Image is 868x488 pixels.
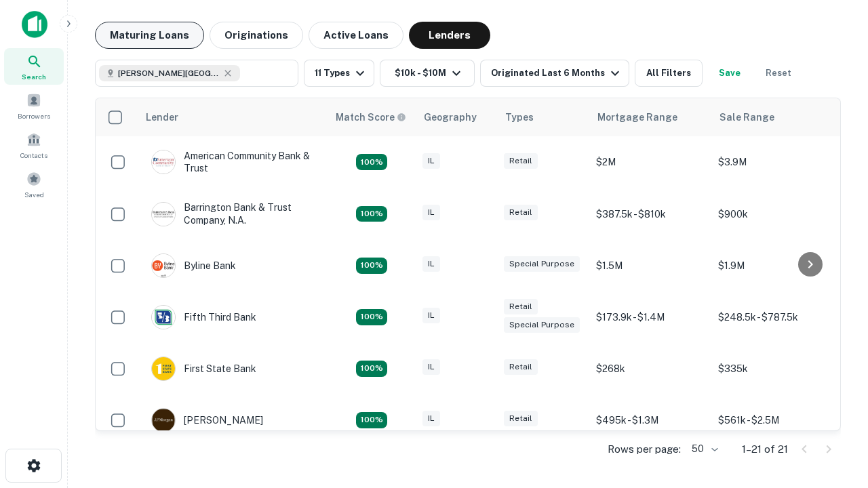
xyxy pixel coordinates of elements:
[422,308,440,323] div: IL
[589,188,711,239] td: $387.5k - $810k
[711,240,833,291] td: $1.9M
[491,65,623,81] div: Originated Last 6 Months
[304,60,374,87] button: 11 Types
[589,394,711,446] td: $495k - $1.3M
[151,201,314,226] div: Barrington Bank & Trust Company, N.a.
[711,188,833,239] td: $900k
[336,110,406,125] div: Capitalize uses an advanced AI algorithm to match your search with the best lender. The match sco...
[589,98,711,136] th: Mortgage Range
[504,359,538,375] div: Retail
[151,253,236,278] div: Byline Bank
[711,394,833,446] td: $561k - $2.5M
[356,206,387,222] div: Matching Properties: 3, hasApolloMatch: undefined
[711,343,833,394] td: $335k
[504,411,538,426] div: Retail
[328,98,416,136] th: Capitalize uses an advanced AI algorithm to match your search with the best lender. The match sco...
[608,441,681,457] p: Rows per page:
[151,305,256,329] div: Fifth Third Bank
[356,412,387,428] div: Matching Properties: 3, hasApolloMatch: undefined
[356,309,387,325] div: Matching Properties: 2, hasApolloMatch: undefined
[422,359,440,375] div: IL
[422,205,440,220] div: IL
[800,336,868,401] iframe: Chat Widget
[4,48,64,85] a: Search
[711,291,833,343] td: $248.5k - $787.5k
[589,136,711,188] td: $2M
[20,150,47,161] span: Contacts
[504,317,580,333] div: Special Purpose
[210,22,303,49] button: Originations
[742,441,788,457] p: 1–21 of 21
[635,60,703,87] button: All Filters
[356,258,387,274] div: Matching Properties: 2, hasApolloMatch: undefined
[309,22,403,49] button: Active Loans
[711,136,833,188] td: $3.9M
[505,109,534,125] div: Types
[152,409,175,432] img: picture
[138,98,328,136] th: Lender
[18,110,50,121] span: Borrowers
[151,150,314,174] div: American Community Bank & Trust
[146,109,178,125] div: Lender
[504,256,580,272] div: Special Purpose
[686,439,720,459] div: 50
[152,254,175,277] img: picture
[422,153,440,169] div: IL
[422,411,440,426] div: IL
[497,98,589,136] th: Types
[151,408,263,432] div: [PERSON_NAME]
[480,60,629,87] button: Originated Last 6 Months
[4,127,64,163] a: Contacts
[118,67,220,79] span: [PERSON_NAME][GEOGRAPHIC_DATA], [GEOGRAPHIC_DATA]
[504,205,538,220] div: Retail
[504,299,538,314] div: Retail
[24,189,44,200] span: Saved
[4,87,64,124] a: Borrowers
[95,22,204,49] button: Maturing Loans
[504,153,538,169] div: Retail
[4,166,64,203] a: Saved
[356,361,387,377] div: Matching Properties: 2, hasApolloMatch: undefined
[589,291,711,343] td: $173.9k - $1.4M
[380,60,475,87] button: $10k - $10M
[719,109,774,125] div: Sale Range
[757,60,800,87] button: Reset
[152,203,175,226] img: picture
[151,357,256,381] div: First State Bank
[597,109,677,125] div: Mortgage Range
[589,343,711,394] td: $268k
[589,240,711,291] td: $1.5M
[336,110,403,125] h6: Match Score
[409,22,490,49] button: Lenders
[424,109,477,125] div: Geography
[356,154,387,170] div: Matching Properties: 2, hasApolloMatch: undefined
[422,256,440,272] div: IL
[416,98,497,136] th: Geography
[22,11,47,38] img: capitalize-icon.png
[152,150,175,174] img: picture
[22,71,46,82] span: Search
[708,60,751,87] button: Save your search to get updates of matches that match your search criteria.
[152,357,175,380] img: picture
[152,306,175,329] img: picture
[711,98,833,136] th: Sale Range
